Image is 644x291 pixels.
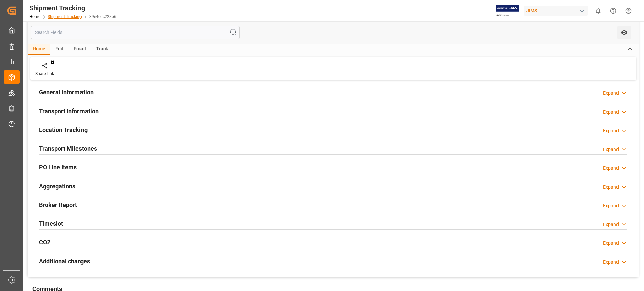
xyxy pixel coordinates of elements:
[39,238,50,247] h2: CO2
[603,184,619,191] div: Expand
[603,165,619,172] div: Expand
[496,5,519,17] img: Exertis%20JAM%20-%20Email%20Logo.jpg_1722504956.jpg
[524,4,591,17] button: JIMS
[39,257,90,266] h2: Additional charges
[39,144,97,153] h2: Transport Milestones
[39,219,63,228] h2: Timeslot
[603,240,619,247] div: Expand
[50,44,69,55] div: Edit
[606,3,621,18] button: Help Center
[28,44,50,55] div: Home
[48,14,82,19] a: Shipment Tracking
[524,6,588,16] div: JIMS
[591,3,606,18] button: show 0 new notifications
[29,3,116,13] div: Shipment Tracking
[39,106,99,116] h2: Transport Information
[39,163,77,172] h2: PO Line Items
[603,90,619,97] div: Expand
[69,44,91,55] div: Email
[603,259,619,266] div: Expand
[39,181,75,191] h2: Aggregations
[603,202,619,209] div: Expand
[617,26,631,39] button: open menu
[603,127,619,134] div: Expand
[39,125,88,134] h2: Location Tracking
[603,221,619,228] div: Expand
[603,146,619,153] div: Expand
[39,88,94,97] h2: General Information
[603,108,619,116] div: Expand
[39,200,77,209] h2: Broker Report
[31,26,240,39] input: Search Fields
[91,44,113,55] div: Track
[29,14,40,19] a: Home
